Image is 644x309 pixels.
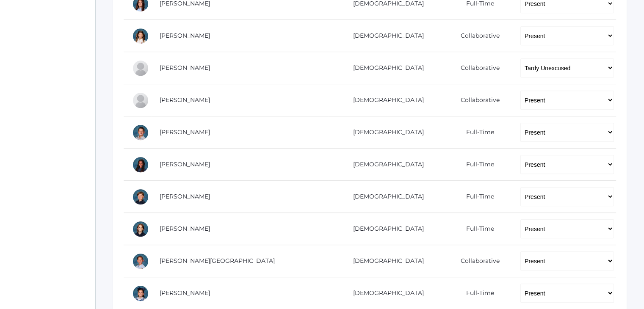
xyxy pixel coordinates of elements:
div: Nathaniel Torok [132,221,149,237]
div: Asher Pedersen [132,188,149,205]
td: [DEMOGRAPHIC_DATA] [328,213,442,245]
td: [DEMOGRAPHIC_DATA] [328,245,442,277]
a: [PERSON_NAME] [160,193,210,200]
div: Preston Veenendaal [132,253,149,270]
td: Full-Time [442,149,511,181]
a: [PERSON_NAME] [160,225,210,232]
div: Levi Herrera [132,124,149,141]
td: [DEMOGRAPHIC_DATA] [328,84,442,116]
td: Full-Time [442,181,511,213]
td: Collaborative [442,20,511,52]
a: [PERSON_NAME] [160,96,210,104]
div: Eli Henry [132,92,149,109]
td: Collaborative [442,52,511,84]
a: [PERSON_NAME] [160,64,210,72]
td: Collaborative [442,84,511,116]
div: Annabelle Yepiskoposyan [132,285,149,302]
td: [DEMOGRAPHIC_DATA] [328,20,442,52]
a: [PERSON_NAME] [160,32,210,39]
td: [DEMOGRAPHIC_DATA] [328,52,442,84]
td: [DEMOGRAPHIC_DATA] [328,181,442,213]
a: [PERSON_NAME] [160,289,210,297]
td: [DEMOGRAPHIC_DATA] [328,149,442,181]
div: Pauline Harris [132,60,149,77]
td: Collaborative [442,245,511,277]
td: Full-Time [442,116,511,149]
div: Ceylee Ekdahl [132,28,149,44]
a: [PERSON_NAME] [160,128,210,136]
td: Full-Time [442,213,511,245]
a: [PERSON_NAME][GEOGRAPHIC_DATA] [160,257,275,265]
div: Norah Hosking [132,156,149,173]
td: [DEMOGRAPHIC_DATA] [328,116,442,149]
a: [PERSON_NAME] [160,160,210,168]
